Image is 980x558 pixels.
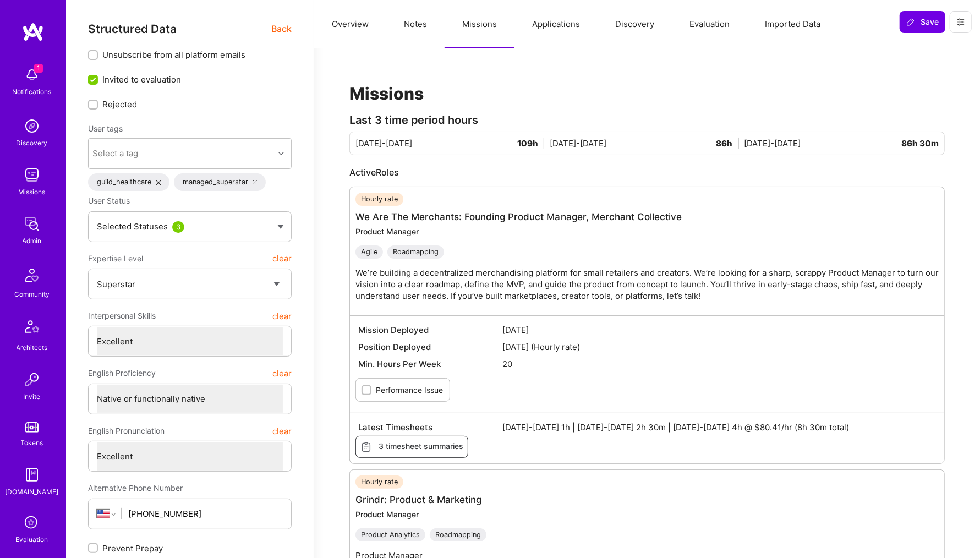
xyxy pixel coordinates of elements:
[355,267,950,302] p: We’re building a decentralized merchandising platform for small retailers and creators. We’re loo...
[172,221,184,233] div: 3
[88,196,130,205] span: User Status
[253,180,258,185] i: icon Close
[355,193,403,206] div: Hourly rate
[272,363,292,383] button: clear
[358,324,503,336] span: Mission Deployed
[128,500,283,528] input: +1 (000) 000-0000
[376,384,443,396] label: Performance Issue
[355,494,481,505] a: Grindr: Product & Marketing
[6,486,59,497] div: [DOMAIN_NAME]
[503,422,937,433] span: [DATE]-[DATE] 1h | [DATE]-[DATE] 2h 30m | [DATE]-[DATE] 4h @ $80.41/hr (8h 30m total)
[16,534,48,545] div: Evaluation
[21,164,43,186] img: teamwork
[19,262,45,288] img: Community
[355,211,682,222] a: We Are The Merchants: Founding Product Manager, Merchant Collective
[88,173,169,191] div: guild_healthcare
[34,64,43,73] span: 1
[24,391,41,402] div: Invite
[88,123,123,134] label: User tags
[517,138,544,149] span: 109h
[901,138,939,149] span: 86h 30m
[23,235,42,247] div: Admin
[102,543,163,554] span: Prevent Prepay
[21,464,43,486] img: guide book
[88,249,143,269] span: Expertise Level
[272,421,292,441] button: clear
[349,114,945,126] div: Last 3 time period hours
[88,363,156,383] span: English Proficiency
[156,180,161,185] i: icon Close
[21,369,43,391] img: Invite
[358,422,503,433] span: Latest Timesheets
[21,64,43,86] img: bell
[272,249,292,269] button: clear
[503,358,937,370] span: 20
[716,138,739,149] span: 86h
[430,528,486,541] div: Roadmapping
[102,99,137,110] span: Rejected
[355,436,468,458] button: 3 timesheet summaries
[360,441,463,453] span: 3 timesheet summaries
[14,288,50,300] div: Community
[358,341,503,353] span: Position Deployed
[102,49,245,61] span: Unsubscribe from all platform emails
[25,422,39,433] img: tokens
[21,115,43,137] img: discovery
[93,148,139,160] div: Select a tag
[360,441,372,453] i: icon Timesheets
[19,315,45,342] img: Architects
[349,166,945,178] div: Active Roles
[88,421,165,441] span: English Pronunciation
[387,245,444,259] div: Roadmapping
[550,138,744,149] div: [DATE]-[DATE]
[21,513,42,534] i: icon SelectionTeam
[355,528,425,541] div: Product Analytics
[17,342,48,353] div: Architects
[277,225,284,229] img: caret
[355,226,950,237] div: Product Manager
[102,74,181,85] span: Invited to evaluation
[13,86,52,97] div: Notifications
[349,84,945,103] h1: Missions
[744,138,939,149] div: [DATE]-[DATE]
[22,22,44,42] img: logo
[355,245,383,259] div: Agile
[88,306,156,326] span: Interpersonal Skills
[503,341,937,353] span: [DATE] (Hourly rate)
[272,306,292,326] button: clear
[355,475,403,489] div: Hourly rate
[271,22,292,36] span: Back
[21,437,43,448] div: Tokens
[355,509,486,519] div: Product Manager
[906,17,939,28] span: Save
[88,483,183,493] span: Alternative Phone Number
[174,173,266,191] div: managed_superstar
[97,221,168,232] span: Selected Statuses
[21,213,43,235] img: admin teamwork
[278,151,284,156] i: icon Chevron
[19,186,46,198] div: Missions
[503,324,937,336] span: [DATE]
[88,22,177,36] span: Structured Data
[355,138,550,149] div: [DATE]-[DATE]
[900,11,945,33] button: Save
[358,358,503,370] span: Min. Hours Per Week
[17,137,48,149] div: Discovery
